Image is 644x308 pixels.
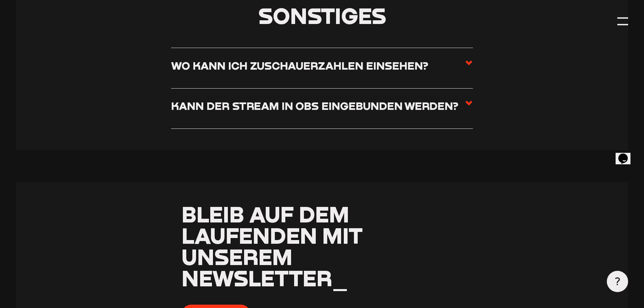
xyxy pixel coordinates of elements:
span: Bleib auf dem Laufenden mit unserem [182,201,363,270]
h3: Wo kann ich Zuschauerzahlen einsehen? [171,59,428,72]
iframe: chat widget [616,144,637,164]
h3: Kann der Stream in OBS eingebunden werden? [171,99,458,112]
span: Sonstiges [258,2,386,29]
span: Newsletter_ [182,265,348,291]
